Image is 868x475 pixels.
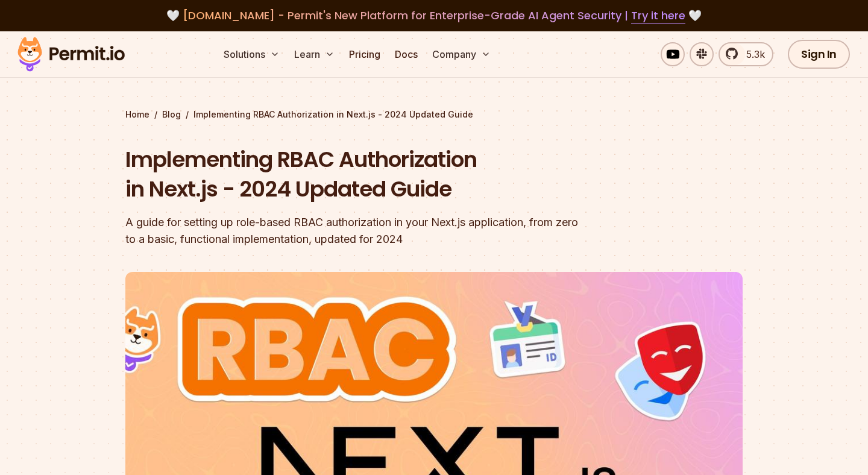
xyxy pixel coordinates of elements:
div: / / [125,109,743,121]
img: Permit logo [12,34,130,75]
a: Blog [162,109,181,121]
div: 🤍 🤍 [29,7,839,24]
span: [DOMAIN_NAME] - Permit's New Platform for Enterprise-Grade AI Agent Security | [183,8,685,23]
a: Docs [390,42,423,66]
a: Home [125,109,149,121]
button: Company [427,42,495,66]
button: Solutions [219,42,285,66]
button: Learn [289,42,339,66]
a: Try it here [631,8,685,24]
a: 5.3k [719,42,773,66]
h1: Implementing RBAC Authorization in Next.js - 2024 Updated Guide [125,145,588,204]
div: A guide for setting up role-based RBAC authorization in your Next.js application, from zero to a ... [125,214,588,248]
a: Sign In [788,40,850,69]
span: 5.3k [739,47,765,61]
a: Pricing [344,42,385,66]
